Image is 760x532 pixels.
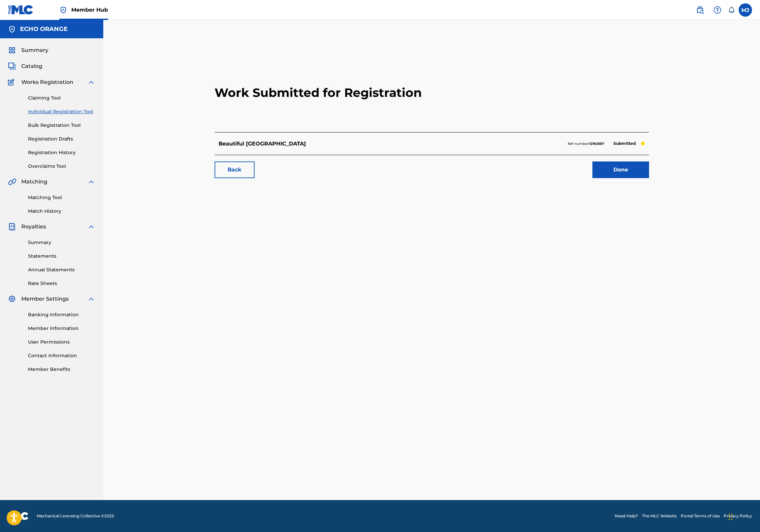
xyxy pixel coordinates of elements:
a: User Permissions [28,339,95,346]
span: Summary [21,46,48,54]
a: Statements [28,253,95,260]
a: Rate Sheets [28,280,95,287]
div: Widget de chat [727,500,760,532]
a: Portal Terms of Use [681,513,720,519]
span: Catalog [21,62,42,70]
span: Mechanical Licensing Collective © 2025 [37,513,114,519]
a: Registration History [28,149,95,156]
img: logo [8,512,29,520]
a: Public Search [693,3,707,17]
a: Done [592,161,649,178]
img: expand [87,295,95,303]
a: Summary [28,239,95,246]
p: Ref number: [568,141,604,147]
div: Help [711,3,724,17]
img: expand [87,223,95,231]
span: Royalties [21,223,46,231]
div: Glisser [729,507,733,527]
a: Matching Tool [28,194,95,201]
img: help [713,6,721,14]
a: SummarySummary [8,46,48,54]
div: User Menu [739,3,752,17]
a: Claiming Tool [28,95,95,102]
img: Works Registration [8,78,17,86]
img: Summary [8,46,16,54]
a: CatalogCatalog [8,62,42,70]
a: Bulk Registration Tool [28,122,95,129]
a: Back [215,161,255,178]
img: Member Settings [8,295,16,303]
img: search [696,6,704,14]
a: Match History [28,208,95,215]
strong: 12182667 [589,141,604,146]
img: Catalog [8,62,16,70]
span: Member Hub [71,6,108,14]
img: Royalties [8,223,16,231]
a: Need Help? [615,513,638,519]
a: The MLC Website [642,513,677,519]
a: Banking Information [28,311,95,318]
img: Top Rightsholder [59,6,67,14]
p: Beautiful Lake Toba [219,140,306,148]
iframe: Resource Center [741,381,760,436]
a: Member Information [28,325,95,332]
a: Registration Drafts [28,135,95,142]
h5: ECHO ORANGE [20,25,68,33]
img: MLC Logo [8,5,34,15]
a: Overclaims Tool [28,163,95,170]
img: Accounts [8,25,16,33]
img: expand [87,78,95,86]
span: Matching [21,178,47,186]
img: Matching [8,178,16,186]
p: Submitted [610,139,639,148]
a: Member Benefits [28,366,95,373]
a: Privacy Policy [724,513,752,519]
a: Contact Information [28,352,95,359]
span: Works Registration [21,78,73,86]
span: Member Settings [21,295,69,303]
a: Individual Registration Tool [28,108,95,115]
img: expand [87,178,95,186]
iframe: Chat Widget [727,500,760,532]
div: Notifications [728,7,735,13]
a: Annual Statements [28,266,95,273]
h2: Work Submitted for Registration [215,53,649,132]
